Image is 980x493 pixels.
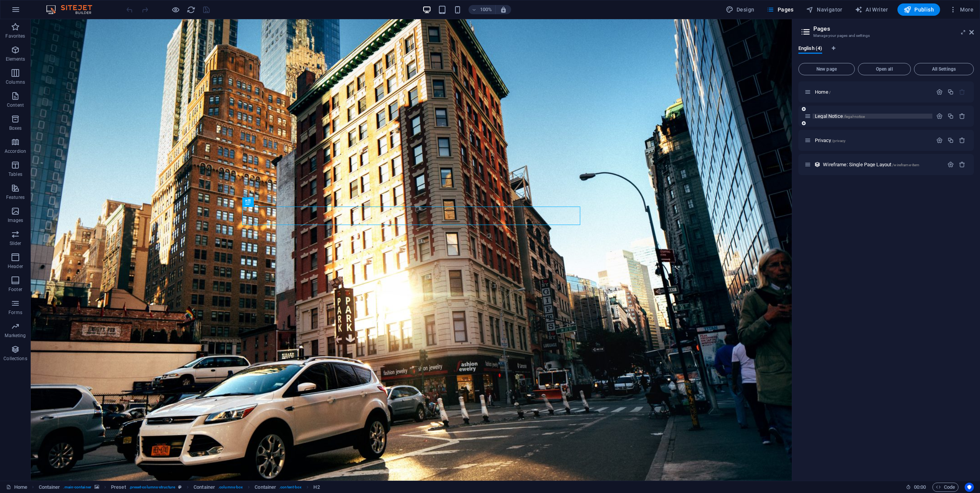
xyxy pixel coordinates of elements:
h6: 100% [480,5,492,14]
span: Click to select. Double-click to edit [39,483,60,492]
span: Design [726,6,755,13]
p: Header [8,263,23,270]
div: Remove [959,113,965,119]
button: Code [932,483,958,492]
h2: Pages [813,25,974,32]
button: Pages [763,3,796,16]
span: All Settings [917,67,970,71]
p: Images [8,217,23,223]
p: Boxes [9,125,22,131]
p: Forms [8,309,22,316]
a: Click to cancel selection. Double-click to open Pages [6,483,27,492]
span: : [919,484,920,490]
div: Remove [959,137,965,144]
p: Columns [6,79,25,85]
span: Open all [861,67,907,71]
div: Duplicate [947,113,954,119]
span: Pages [766,6,793,13]
div: This layout is used as a template for all items (e.g. a blog post) of this collection. The conten... [814,161,821,168]
button: All Settings [914,63,974,75]
button: Open all [858,63,911,75]
span: Publish [904,6,934,13]
span: More [949,6,973,13]
div: Home/ [813,89,932,94]
span: /wireframe-item [892,163,919,167]
h3: Manage your pages and settings [813,32,958,39]
button: More [946,3,977,16]
span: AI Writer [855,6,888,13]
div: Duplicate [947,137,954,144]
div: Legal Notice/legal-notice [813,114,932,119]
i: This element is a customizable preset [178,485,182,489]
span: . columns-box [218,483,243,492]
span: Code [936,483,955,492]
span: Click to select. Double-click to edit [194,483,215,492]
div: Settings [936,137,943,144]
span: Click to select. Double-click to edit [255,483,276,492]
i: Reload page [187,5,195,14]
span: Click to open page [815,89,831,95]
div: Duplicate [947,89,954,95]
button: Navigator [803,3,846,16]
span: . preset-columns-structure [129,483,175,492]
span: Click to select. Double-click to edit [111,483,126,492]
span: . main-container [63,483,91,492]
p: Features [6,194,25,200]
p: Collections [3,356,27,362]
div: Settings [936,89,943,95]
p: Tables [8,171,22,177]
p: Favorites [5,33,25,39]
span: Legal Notice [815,113,865,119]
p: Footer [8,286,22,293]
button: Publish [897,3,940,16]
p: Marketing [5,333,26,339]
p: Slider [10,240,22,246]
span: /legal-notice [844,114,865,119]
button: reload [186,5,195,14]
div: The startpage cannot be deleted [959,89,965,95]
span: New page [802,67,851,71]
button: AI Writer [852,3,891,16]
i: On resize automatically adjust zoom level to fit chosen device. [500,6,507,13]
span: Click to open page [815,137,846,143]
button: 100% [468,5,496,14]
nav: breadcrumb [39,483,320,492]
button: Usercentrics [965,483,974,492]
div: Wireframe: Single Page Layout/wireframe-item [821,162,944,167]
h6: Session time [906,483,926,492]
button: Design [723,3,758,16]
span: Click to open page [823,162,919,167]
p: Accordion [5,148,26,154]
img: Editor Logo [44,5,102,14]
span: . content-box [279,483,301,492]
span: 00 00 [914,483,926,492]
p: Elements [6,56,25,62]
i: This element contains a background [94,485,99,489]
div: Privacy/privacy [813,138,932,143]
div: Settings [947,161,954,168]
span: Navigator [806,6,843,13]
p: Content [7,102,24,108]
span: / [829,90,831,94]
span: /privacy [832,139,846,143]
span: English (4) [798,44,822,55]
div: Remove [959,161,965,168]
div: Settings [936,113,943,119]
div: Design (Ctrl+Alt+Y) [723,3,758,16]
button: New page [798,63,855,75]
span: Click to select. Double-click to edit [313,483,319,492]
div: Language Tabs [798,45,974,60]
